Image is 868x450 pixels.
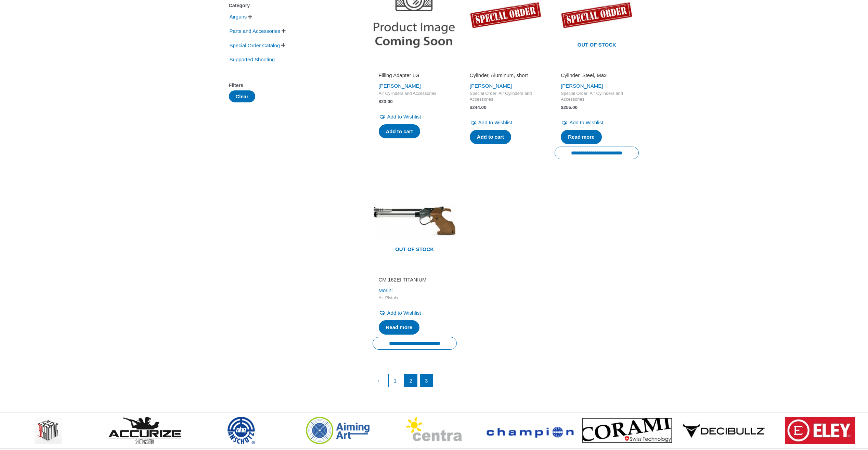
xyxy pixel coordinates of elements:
img: CM 162EI TITANIUM [373,178,457,263]
a: Add to Wishlist [379,112,421,122]
bdi: 255.00 [561,105,578,110]
iframe: Customer reviews powered by Trustpilot [561,62,633,71]
iframe: Customer reviews powered by Trustpilot [379,267,451,275]
span: Air Pistols [379,295,451,301]
h2: Filling Adapter LG [379,72,451,79]
a: Add to Wishlist [561,118,603,127]
a: CM 162EI TITANIUM [379,276,451,286]
span: $ [561,105,563,110]
a: Read more about “CM 162EI TITANIUM” [379,320,420,335]
span:  [248,14,252,19]
iframe: Customer reviews powered by Trustpilot [470,62,542,71]
span: Air Cylinders and Accessories [379,91,451,97]
a: Supported Shooting [229,56,276,62]
a: Parts and Accessories [229,28,281,34]
img: brand logo [785,417,855,444]
a: Morini [379,287,393,293]
a: Page 1 [389,374,402,387]
a: Add to Wishlist [470,118,512,127]
span:  [282,28,286,33]
span: Special Order Catalog [229,40,281,51]
h2: CM 162EI TITANIUM [379,276,451,283]
a: [PERSON_NAME] [379,83,421,89]
a: Filling Adapter LG [379,72,451,81]
h2: Cylinder, Aluminum, short [470,72,542,79]
span: Special Order: Air Cylinders and Accessories [561,91,633,102]
span: $ [379,99,381,104]
a: Add to cart: “Cylinder, Aluminum, short” [470,130,511,144]
a: Add to cart: “Filling Adapter LG” [379,124,420,139]
span: Special Order: Air Cylinders and Accessories [470,91,542,102]
nav: Product Pagination [373,374,639,391]
a: Airguns [229,13,248,19]
bdi: 23.00 [379,99,393,104]
span: Out of stock [560,37,634,53]
button: Clear [229,90,256,102]
a: ← [373,374,386,387]
a: [PERSON_NAME] [470,83,512,89]
span: $ [470,105,472,110]
div: Filters [229,80,331,90]
a: Special Order Catalog [229,42,281,48]
span: Out of stock [378,242,452,258]
span: Add to Wishlist [478,120,512,125]
a: Read more about “Cylinder, Steel, Maxi” [561,130,602,144]
bdi: 244.00 [470,105,487,110]
span: Parts and Accessories [229,25,281,37]
span:  [281,43,285,48]
a: Cylinder, Steel, Maxi [561,72,633,81]
a: Out of stock [373,178,457,263]
span: Add to Wishlist [387,114,421,120]
span: Add to Wishlist [387,310,421,316]
span: Page 3 [420,374,433,387]
span: Supported Shooting [229,54,276,65]
a: [PERSON_NAME] [561,83,603,89]
iframe: Customer reviews powered by Trustpilot [379,62,451,71]
span: Airguns [229,11,248,23]
a: Cylinder, Aluminum, short [470,72,542,81]
a: Page 2 [404,374,417,387]
span: Add to Wishlist [569,120,603,125]
a: Add to Wishlist [379,308,421,318]
div: Category [229,1,331,11]
h2: Cylinder, Steel, Maxi [561,72,633,79]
